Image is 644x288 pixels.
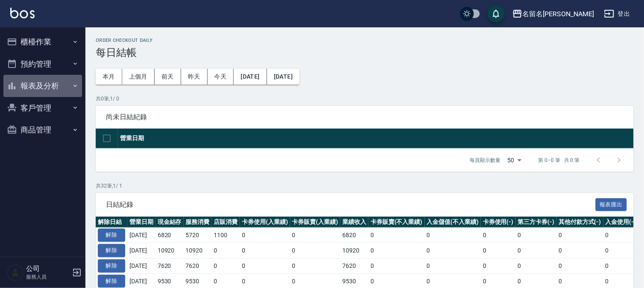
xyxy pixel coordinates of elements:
button: [DATE] [267,69,300,85]
th: 卡券使用(入業績) [240,217,290,228]
td: 7620 [184,258,212,273]
td: 0 [481,258,516,273]
td: 0 [290,243,341,259]
th: 業績收入 [340,217,368,228]
td: 10920 [184,243,212,259]
button: 解除 [98,244,125,257]
td: 0 [603,228,638,243]
td: 0 [240,258,290,273]
th: 服務消費 [184,217,212,228]
img: Person [7,264,24,281]
td: 1100 [212,228,240,243]
td: 0 [425,258,481,273]
th: 店販消費 [212,217,240,228]
th: 入金儲值(不入業績) [425,217,481,228]
td: 0 [556,228,603,243]
button: 前天 [155,69,181,85]
td: 0 [368,228,425,243]
td: [DATE] [127,258,156,273]
th: 卡券販賣(入業績) [290,217,341,228]
button: 今天 [208,69,234,85]
td: 10920 [156,243,184,259]
td: 0 [516,243,557,259]
button: 解除 [98,259,125,273]
th: 營業日期 [118,129,634,149]
td: 0 [481,228,516,243]
span: 尚未日結紀錄 [106,113,623,121]
td: 6820 [340,228,368,243]
div: 50 [504,149,525,172]
button: 解除 [98,275,125,288]
td: 0 [290,228,341,243]
button: 報表及分析 [3,75,82,97]
th: 卡券使用(-) [481,217,516,228]
h3: 每日結帳 [96,47,634,59]
button: 昨天 [181,69,208,85]
td: 5720 [184,228,212,243]
td: 0 [481,243,516,259]
button: 商品管理 [3,119,82,141]
button: save [488,5,505,22]
button: 櫃檯作業 [3,31,82,53]
th: 入金使用(-) [603,217,638,228]
td: 0 [603,243,638,259]
button: 報表匯出 [596,198,627,212]
button: 解除 [98,229,125,242]
th: 營業日期 [127,217,156,228]
button: [DATE] [234,69,267,85]
td: 0 [240,243,290,259]
td: [DATE] [127,228,156,243]
div: 名留名[PERSON_NAME] [523,9,594,19]
td: 6820 [156,228,184,243]
th: 現金結存 [156,217,184,228]
td: 0 [290,258,341,273]
th: 第三方卡券(-) [516,217,557,228]
th: 其他付款方式(-) [556,217,603,228]
td: 0 [556,243,603,259]
td: 7620 [340,258,368,273]
td: 0 [212,258,240,273]
button: 登出 [601,6,634,22]
h5: 公司 [26,264,70,273]
td: 0 [240,228,290,243]
button: 預約管理 [3,53,82,75]
td: 0 [368,243,425,259]
th: 解除日結 [96,217,127,228]
p: 共 0 筆, 1 / 0 [96,95,634,103]
td: 0 [425,228,481,243]
h2: Order checkout daily [96,38,634,43]
td: 0 [603,258,638,273]
td: 0 [212,243,240,259]
button: 名留名[PERSON_NAME] [509,5,597,23]
button: 本月 [96,69,122,85]
td: 0 [425,243,481,259]
td: 0 [368,258,425,273]
a: 報表匯出 [596,200,627,208]
td: 0 [516,258,557,273]
p: 服務人員 [26,273,70,281]
button: 上個月 [122,69,155,85]
td: [DATE] [127,243,156,259]
span: 日結紀錄 [106,200,596,209]
img: Logo [10,8,35,18]
td: 7620 [156,258,184,273]
button: 客戶管理 [3,97,82,119]
p: 每頁顯示數量 [470,156,501,164]
p: 第 0–0 筆 共 0 筆 [538,156,580,164]
td: 0 [556,258,603,273]
td: 10920 [340,243,368,259]
td: 0 [516,228,557,243]
th: 卡券販賣(不入業績) [368,217,425,228]
p: 共 32 筆, 1 / 1 [96,182,634,190]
